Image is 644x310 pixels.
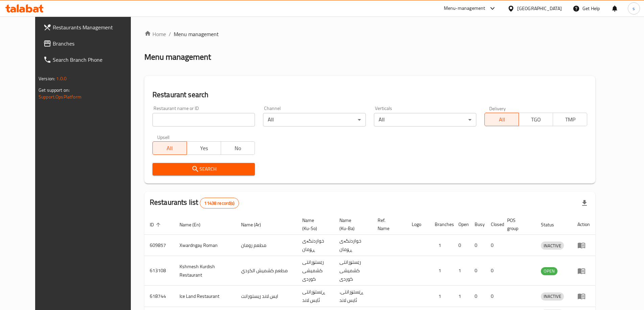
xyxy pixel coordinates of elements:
[541,267,557,275] div: OPEN
[469,214,485,235] th: Busy
[469,256,485,286] td: 0
[577,292,590,300] div: Menu
[487,115,516,124] span: All
[576,195,593,211] div: Export file
[469,286,485,307] td: 0
[334,256,372,286] td: رێستۆرانتی کشمیشى كوردى
[334,286,372,307] td: .ڕێستۆرانتی ئایس لاند
[507,216,527,232] span: POS group
[453,214,469,235] th: Open
[38,19,143,35] a: Restaurants Management
[485,286,502,307] td: 0
[339,216,364,232] span: Name (Ku-Ba)
[221,141,255,155] button: No
[453,286,469,307] td: 1
[429,286,453,307] td: 1
[517,5,562,12] div: [GEOGRAPHIC_DATA]
[150,221,163,229] span: ID
[236,235,297,256] td: مطعم رومان
[53,39,137,48] span: Branches
[374,113,477,126] div: All
[485,214,502,235] th: Closed
[174,30,219,38] span: Menu management
[39,92,81,101] a: Support.OpsPlatform
[144,286,174,307] td: 618744
[541,267,557,275] span: OPEN
[224,143,253,153] span: No
[297,286,334,307] td: ڕێستۆرانتی ئایس لاند
[157,135,170,139] label: Upsell
[152,113,255,126] input: Search for restaurant name or ID..
[429,256,453,286] td: 1
[522,115,550,124] span: TGO
[152,141,187,155] button: All
[174,286,236,307] td: Ice Land Restaurant
[156,143,184,153] span: All
[297,256,334,286] td: رێستۆرانتی کشمیشى كوردى
[453,256,469,286] td: 1
[38,52,143,68] a: Search Branch Phone
[453,235,469,256] td: 0
[187,141,221,155] button: Yes
[241,221,270,229] span: Name (Ar)
[174,235,236,256] td: Xwardngay Roman
[541,242,564,250] span: INACTIVE
[236,286,297,307] td: ايس لاند ريستورانت
[169,30,171,38] li: /
[39,74,55,83] span: Version:
[144,235,174,256] td: 609857
[144,256,174,286] td: 613108
[297,235,334,256] td: خواردنگەی ڕۆمان
[378,216,399,232] span: Ref. Name
[150,197,239,208] h2: Restaurants list
[577,241,590,249] div: Menu
[485,235,502,256] td: 0
[38,35,143,52] a: Branches
[200,200,238,206] span: 11438 record(s)
[469,235,485,256] td: 0
[144,52,211,62] h2: Menu management
[302,216,326,232] span: Name (Ku-So)
[152,90,587,100] h2: Restaurant search
[485,256,502,286] td: 0
[577,267,590,275] div: Menu
[572,214,595,235] th: Action
[174,256,236,286] td: Kshmesh Kurdish Restaurant
[334,235,372,256] td: خواردنگەی ڕۆمان
[429,214,453,235] th: Branches
[484,113,519,126] button: All
[180,221,209,229] span: Name (En)
[444,4,485,12] div: Menu-management
[39,86,70,94] span: Get support on:
[541,292,564,300] span: INACTIVE
[190,143,218,153] span: Yes
[158,165,250,173] span: Search
[200,198,239,208] div: Total records count
[519,113,553,126] button: TGO
[541,221,563,229] span: Status
[53,23,137,31] span: Restaurants Management
[541,292,564,301] div: INACTIVE
[144,30,595,38] nav: breadcrumb
[406,214,429,235] th: Logo
[152,163,255,175] button: Search
[144,30,166,38] a: Home
[53,56,137,64] span: Search Branch Phone
[236,256,297,286] td: مطعم كشميش الكردي
[429,235,453,256] td: 1
[633,5,635,12] span: s
[56,74,67,83] span: 1.0.0
[541,242,564,250] div: INACTIVE
[553,113,587,126] button: TMP
[489,106,506,111] label: Delivery
[263,113,366,126] div: All
[556,115,585,124] span: TMP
